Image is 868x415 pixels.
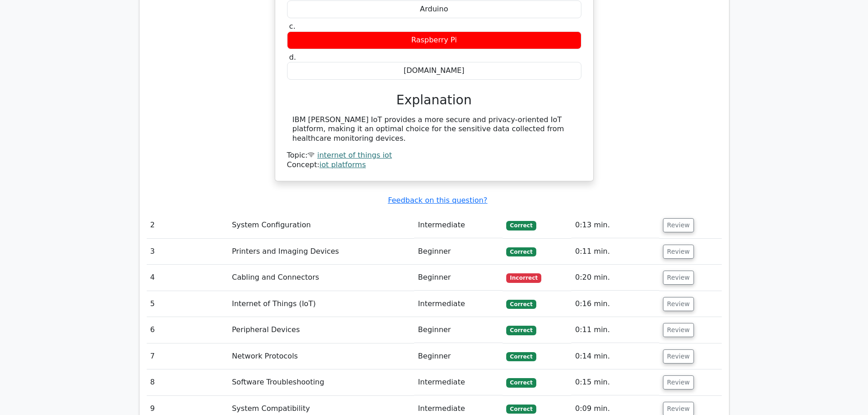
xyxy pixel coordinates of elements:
span: d. [289,53,296,61]
span: Correct [506,300,536,309]
td: 4 [147,265,228,291]
button: Review [663,375,694,389]
td: Peripheral Devices [228,317,414,343]
td: Beginner [414,343,503,369]
span: Incorrect [506,273,541,282]
td: Beginner [414,317,503,343]
div: [DOMAIN_NAME] [287,62,581,80]
span: c. [289,22,296,31]
td: Intermediate [414,369,503,395]
td: System Configuration [228,212,414,238]
td: 0:20 min. [571,265,659,291]
td: Beginner [414,265,503,291]
td: Intermediate [414,291,503,317]
button: Review [663,245,694,259]
td: 0:15 min. [571,369,659,395]
td: 7 [147,343,228,369]
div: Topic: [287,151,581,160]
td: Cabling and Connectors [228,265,414,291]
td: 8 [147,369,228,395]
td: 0:16 min. [571,291,659,317]
td: Intermediate [414,212,503,238]
div: IBM [PERSON_NAME] IoT provides a more secure and privacy-oriented IoT platform, making it an opti... [293,115,576,143]
a: internet of things iot [317,151,392,159]
td: 3 [147,239,228,265]
td: 0:11 min. [571,239,659,265]
button: Review [663,349,694,364]
td: Beginner [414,239,503,265]
span: Correct [506,326,536,335]
button: Review [663,271,694,285]
div: Arduino [287,0,581,18]
td: Software Troubleshooting [228,369,414,395]
td: 0:14 min. [571,343,659,369]
span: Correct [506,352,536,361]
a: iot platforms [319,160,366,169]
span: Correct [506,405,536,414]
h3: Explanation [293,92,576,108]
span: Correct [506,221,536,230]
td: 0:13 min. [571,212,659,238]
td: 2 [147,212,228,238]
a: Feedback on this question? [388,196,487,205]
td: 6 [147,317,228,343]
button: Review [663,297,694,311]
div: Raspberry Pi [287,31,581,49]
td: 0:11 min. [571,317,659,343]
td: 5 [147,291,228,317]
button: Review [663,218,694,232]
td: Printers and Imaging Devices [228,239,414,265]
div: Concept: [287,160,581,170]
span: Correct [506,247,536,256]
span: Correct [506,378,536,387]
td: Internet of Things (IoT) [228,291,414,317]
button: Review [663,323,694,337]
td: Network Protocols [228,343,414,369]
